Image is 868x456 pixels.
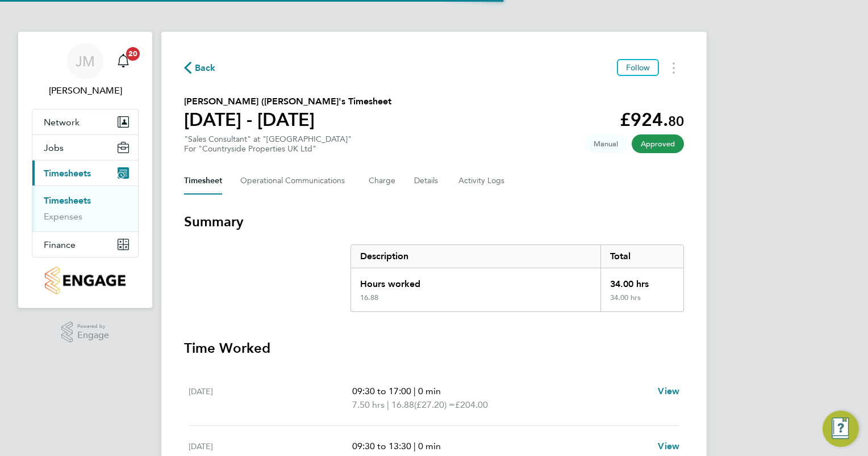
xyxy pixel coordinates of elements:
[32,135,138,160] button: Jobs
[823,411,859,447] button: Engage Resource Center
[600,268,683,293] div: 34.00 hrs
[632,134,684,153] span: This timesheet has been approved.
[32,185,138,231] div: Timesheets
[369,167,396,195] button: Charge
[112,43,135,79] a: 20
[32,84,139,98] span: Jessica Munday
[77,331,109,340] span: Engage
[387,399,389,410] span: |
[585,134,627,153] span: This timesheet was manually created.
[352,441,411,451] span: 09:30 to 13:30
[77,322,109,331] span: Powered by
[418,386,441,396] span: 0 min
[240,167,350,195] button: Operational Communications
[18,32,152,308] nav: Main navigation
[668,113,684,129] span: 80
[350,244,684,312] div: Summary
[184,95,391,108] h2: [PERSON_NAME] ([PERSON_NAME]'s Timesheet
[32,109,138,134] button: Network
[184,61,216,75] button: Back
[600,245,683,268] div: Total
[658,385,679,398] a: View
[620,109,684,130] app-decimal: £924.
[44,117,80,128] span: Network
[76,54,95,69] span: JM
[184,144,352,154] div: For "Countryside Properties UK Ltd"
[414,441,416,451] span: |
[126,47,140,61] span: 20
[617,59,659,76] button: Follow
[32,161,138,185] button: Timesheets
[658,386,679,396] span: View
[352,386,411,396] span: 09:30 to 17:00
[32,43,139,98] a: JM[PERSON_NAME]
[352,399,385,410] span: 7.50 hrs
[184,134,352,154] div: "Sales Consultant" at "[GEOGRAPHIC_DATA]"
[414,399,455,410] span: (£27.20) =
[351,245,600,268] div: Description
[44,195,91,206] a: Timesheets
[44,142,64,153] span: Jobs
[414,386,416,396] span: |
[360,293,378,302] div: 16.88
[351,268,600,293] div: Hours worked
[184,339,684,357] h3: Time Worked
[458,167,506,195] button: Activity Logs
[658,441,679,451] span: View
[658,440,679,453] a: View
[663,59,684,77] button: Timesheets Menu
[414,167,440,195] button: Details
[626,62,650,73] span: Follow
[44,239,76,250] span: Finance
[189,385,352,412] div: [DATE]
[600,293,683,311] div: 34.00 hrs
[455,399,488,410] span: £204.00
[391,398,414,412] span: 16.88
[44,168,91,179] span: Timesheets
[61,322,110,343] a: Powered byEngage
[418,441,441,451] span: 0 min
[184,213,684,231] h3: Summary
[44,211,82,222] a: Expenses
[184,167,222,195] button: Timesheet
[195,61,216,75] span: Back
[32,232,138,257] button: Finance
[184,108,391,131] h1: [DATE] - [DATE]
[32,267,139,294] a: Go to home page
[45,267,125,294] img: countryside-properties-logo-retina.png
